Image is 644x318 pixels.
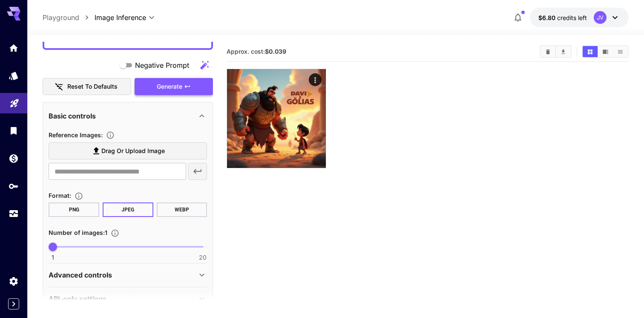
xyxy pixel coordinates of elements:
button: Show media in list view [613,46,628,57]
button: Download All [556,46,571,57]
button: Expand sidebar [8,298,19,309]
button: Show media in video view [598,46,613,57]
button: $6.7989JV [530,8,629,27]
div: API Keys [9,181,19,191]
span: $6.80 [538,14,557,21]
div: Library [9,125,19,136]
div: $6.7989 [538,13,587,22]
div: Home [9,43,19,53]
button: PNG [49,202,99,217]
div: Playground [9,95,20,106]
button: JPEG [103,202,153,217]
button: Upload a reference image to guide the result. This is needed for Image-to-Image or Inpainting. Su... [103,131,118,139]
button: Show media in grid view [583,46,598,57]
button: Specify how many images to generate in a single request. Each image generation will be charged se... [107,229,123,237]
div: API-only settings [49,289,207,309]
button: Generate [135,78,213,95]
button: Reset to defaults [43,78,131,95]
p: Advanced controls [49,270,112,280]
div: Actions [309,73,322,86]
span: Generate [157,81,182,92]
div: Basic controls [49,106,207,126]
button: WEBP [157,202,207,217]
div: Advanced controls [49,265,207,285]
span: Negative Prompt [135,60,189,70]
div: JV [594,11,607,24]
span: Number of images : 1 [49,229,107,236]
span: Reference Images : [49,131,103,139]
span: 20 [199,253,207,262]
p: Basic controls [49,111,96,121]
span: Drag or upload image [101,146,165,156]
button: Clear All [540,46,555,57]
div: Settings [9,276,19,286]
button: Choose the file format for the output image. [71,192,86,200]
b: $0.039 [265,48,286,55]
div: Show media in grid viewShow media in video viewShow media in list view [582,45,629,58]
span: credits left [557,14,587,21]
div: Clear AllDownload All [540,45,572,58]
span: Format : [49,192,71,199]
a: Playground [43,12,79,23]
div: Models [9,70,19,81]
span: Approx. cost: [227,48,286,55]
div: Usage [9,208,19,219]
nav: breadcrumb [43,12,95,23]
span: Image Inference [95,12,146,23]
span: 1 [52,253,54,262]
label: Drag or upload image [49,142,207,160]
img: 9k= [227,69,326,168]
div: Wallet [9,153,19,164]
